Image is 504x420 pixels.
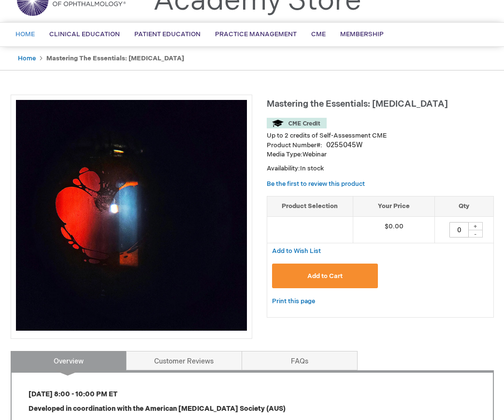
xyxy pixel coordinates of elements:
[272,247,321,255] span: Add to Wish List
[29,405,286,413] strong: Developed in coordination with the American [MEDICAL_DATA] Society (AUS)
[468,230,483,238] div: -
[29,390,117,398] strong: [DATE] 8:00 - 10:00 PM ET
[18,55,36,62] a: Home
[468,222,483,230] div: +
[49,30,120,38] span: Clinical Education
[353,216,435,243] td: $0.00
[267,99,448,109] span: Mastering the Essentials: [MEDICAL_DATA]
[353,196,435,217] th: Your Price
[300,165,324,172] span: In stock
[242,351,358,370] a: FAQs
[272,247,321,255] a: Add to Wish List
[215,30,297,38] span: Practice Management
[11,351,127,370] a: Overview
[311,30,326,38] span: CME
[267,150,494,159] p: Webinar
[267,118,327,128] img: CME Credit
[340,30,384,38] span: Membership
[267,196,353,217] th: Product Selection
[46,55,184,62] strong: Mastering the Essentials: [MEDICAL_DATA]
[435,196,493,217] th: Qty
[307,272,343,280] span: Add to Cart
[449,222,469,238] input: Qty
[267,180,365,188] a: Be the first to review this product
[126,351,242,370] a: Customer Reviews
[267,164,494,173] p: Availability:
[267,141,322,149] strong: Product Number
[272,264,378,288] button: Add to Cart
[326,140,362,150] div: 0255045W
[16,100,247,331] img: Mastering the Essentials: Uveitis
[272,295,315,308] a: Print this page
[134,30,201,38] span: Patient Education
[267,151,302,158] strong: Media Type:
[15,30,35,38] span: Home
[267,131,494,140] li: Up to 2 credits of Self-Assessment CME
